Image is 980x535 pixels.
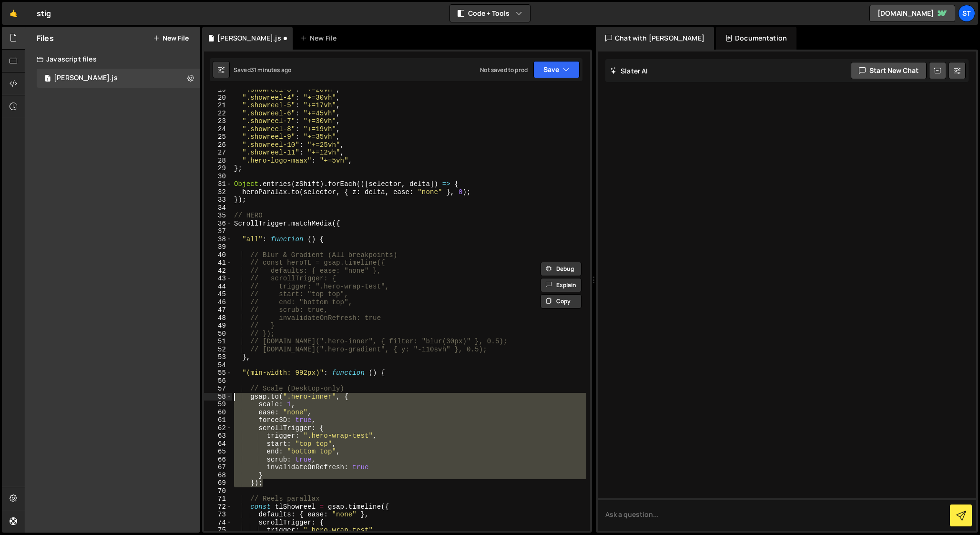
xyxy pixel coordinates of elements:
[869,5,955,22] a: [DOMAIN_NAME]
[204,165,232,173] div: 29
[541,278,582,292] button: Explain
[204,463,232,472] div: 67
[851,62,927,79] button: Start new chat
[204,133,232,141] div: 25
[204,117,232,125] div: 23
[204,298,232,307] div: 46
[716,27,796,50] div: Documentation
[37,69,200,88] div: 16026/42920.js
[204,267,232,275] div: 42
[610,66,648,75] h2: Slater AI
[204,503,232,511] div: 72
[204,236,232,244] div: 38
[450,5,530,22] button: Code + Tools
[204,94,232,102] div: 20
[204,306,232,314] div: 47
[204,495,232,503] div: 71
[533,61,580,78] button: Save
[204,369,232,377] div: 55
[204,149,232,157] div: 27
[204,353,232,361] div: 53
[204,251,232,259] div: 40
[204,424,232,432] div: 62
[958,5,975,22] a: St
[204,361,232,370] div: 54
[541,262,582,276] button: Debug
[204,432,232,440] div: 63
[204,102,232,110] div: 21
[37,33,54,43] h2: Files
[204,519,232,527] div: 74
[2,2,25,25] a: 🤙
[204,440,232,448] div: 64
[204,173,232,181] div: 30
[204,212,232,220] div: 35
[204,243,232,251] div: 39
[300,33,340,43] div: New File
[204,472,232,480] div: 68
[204,188,232,196] div: 32
[541,294,582,309] button: Copy
[204,157,232,165] div: 28
[153,34,189,42] button: New File
[204,196,232,204] div: 33
[480,66,528,74] div: Not saved to prod
[204,204,232,212] div: 34
[204,86,232,94] div: 19
[204,180,232,188] div: 31
[54,74,118,82] div: [PERSON_NAME].js
[204,290,232,298] div: 45
[204,511,232,519] div: 73
[204,141,232,149] div: 26
[204,220,232,228] div: 36
[204,526,232,535] div: 75
[204,227,232,236] div: 37
[204,479,232,487] div: 69
[25,50,200,69] div: Javascript files
[204,259,232,267] div: 41
[204,125,232,134] div: 24
[204,487,232,495] div: 70
[204,283,232,291] div: 44
[204,346,232,354] div: 52
[596,27,714,50] div: Chat with [PERSON_NAME]
[204,456,232,464] div: 66
[204,385,232,393] div: 57
[204,448,232,456] div: 65
[204,330,232,338] div: 50
[204,409,232,417] div: 60
[204,110,232,118] div: 22
[217,33,281,43] div: [PERSON_NAME].js
[45,75,51,83] span: 1
[204,314,232,322] div: 48
[37,8,51,19] div: stig
[204,338,232,346] div: 51
[204,322,232,330] div: 49
[204,275,232,283] div: 43
[204,416,232,424] div: 61
[204,401,232,409] div: 59
[204,377,232,385] div: 56
[251,66,291,74] div: 31 minutes ago
[234,66,291,74] div: Saved
[204,393,232,401] div: 58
